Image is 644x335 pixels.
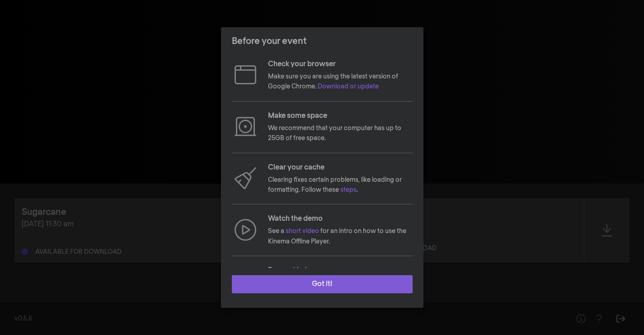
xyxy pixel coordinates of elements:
[268,123,413,144] p: We recommend that your computer has up to 25GB of free space.
[268,265,413,276] p: Request help
[232,275,413,293] button: Got it!
[268,59,413,70] p: Check your browser
[340,187,357,193] a: steps
[268,72,413,92] p: Make sure you are using the latest version of Google Chrome.
[318,83,379,90] a: Download or update
[221,27,423,55] header: Before your event
[268,111,413,121] p: Make some space
[286,228,319,234] a: short video
[268,214,413,224] p: Watch the demo
[268,175,413,195] p: Clearing fixes certain problems, like loading or formatting. Follow these .
[268,162,413,173] p: Clear your cache
[268,226,413,247] p: See a for an intro on how to use the Kinema Offline Player.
